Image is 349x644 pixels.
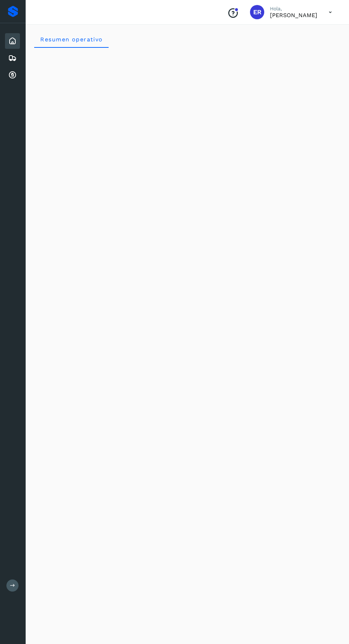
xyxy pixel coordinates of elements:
div: Cuentas por cobrar [5,67,20,83]
span: Resumen operativo [40,36,103,43]
div: Inicio [5,33,20,49]
div: Embarques [5,50,20,66]
p: Hola, [270,6,317,12]
p: Eduardo Reyes González [270,12,317,19]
